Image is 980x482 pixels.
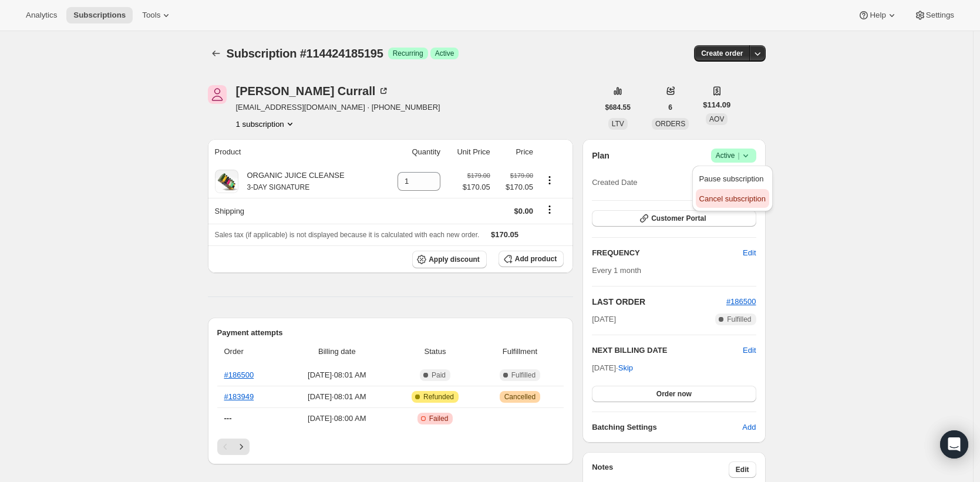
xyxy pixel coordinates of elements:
[726,296,756,308] button: #186500
[729,461,756,478] button: Edit
[429,414,449,423] span: Failed
[651,214,706,223] span: Customer Portal
[429,255,480,264] span: Apply discount
[382,139,444,165] th: Quantity
[515,254,557,264] span: Add product
[605,103,631,112] span: $684.55
[592,314,616,325] span: [DATE]
[592,422,742,433] h6: Batching Settings
[432,370,446,380] span: Paid
[435,49,454,58] span: Active
[26,11,57,20] span: Analytics
[499,251,564,267] button: Add product
[870,11,885,20] span: Help
[510,172,533,179] small: $179.00
[224,392,254,401] a: #183949
[393,49,423,58] span: Recurring
[135,7,179,23] button: Tools
[497,181,533,193] span: $170.05
[287,346,387,358] span: Billing date
[592,363,633,372] span: [DATE] ·
[217,327,564,339] h2: Payment attempts
[208,198,382,224] th: Shipping
[217,339,284,365] th: Order
[236,118,296,130] button: Product actions
[907,7,961,23] button: Settings
[926,11,954,20] span: Settings
[394,346,476,358] span: Status
[661,99,679,116] button: 6
[287,391,387,403] span: [DATE] · 08:01 AM
[287,369,387,381] span: [DATE] · 08:01 AM
[592,177,637,188] span: Created Date
[215,231,480,239] span: Sales tax (if applicable) is not displayed because it is calculated with each new order.
[655,120,685,128] span: ORDERS
[592,345,743,356] h2: NEXT BILLING DATE
[656,389,692,399] span: Order now
[735,418,763,437] button: Add
[227,47,383,60] span: Subscription #114424185195
[592,150,609,161] h2: Plan
[736,244,763,262] button: Edit
[540,203,559,216] button: Shipping actions
[727,315,751,324] span: Fulfilled
[592,386,756,402] button: Order now
[592,210,756,227] button: Customer Portal
[736,465,749,474] span: Edit
[514,207,533,215] span: $0.00
[142,11,160,20] span: Tools
[208,45,224,62] button: Subscriptions
[611,359,640,377] button: Skip
[612,120,624,128] span: LTV
[238,170,345,193] div: ORGANIC JUICE CLEANSE
[726,297,756,306] a: #186500
[287,413,387,424] span: [DATE] · 08:00 AM
[19,7,64,23] button: Analytics
[224,370,254,379] a: #186500
[66,7,133,23] button: Subscriptions
[618,362,633,374] span: Skip
[423,392,454,402] span: Refunded
[233,439,250,455] button: Next
[737,151,739,160] span: |
[444,139,494,165] th: Unit Price
[483,346,557,358] span: Fulfillment
[940,430,968,459] div: Open Intercom Messenger
[494,139,537,165] th: Price
[592,247,743,259] h2: FREQUENCY
[592,266,641,275] span: Every 1 month
[592,296,726,308] h2: LAST ORDER
[504,392,536,402] span: Cancelled
[699,194,766,203] span: Cancel subscription
[215,170,238,193] img: product img
[703,99,730,111] span: $114.09
[208,139,382,165] th: Product
[701,49,743,58] span: Create order
[236,85,390,97] div: [PERSON_NAME] Currall
[467,172,490,179] small: $179.00
[743,345,756,356] button: Edit
[540,174,559,187] button: Product actions
[742,422,756,433] span: Add
[668,103,672,112] span: 6
[709,115,724,123] span: AOV
[412,251,487,268] button: Apply discount
[716,150,752,161] span: Active
[217,439,564,455] nav: Pagination
[224,414,232,423] span: ---
[699,174,764,183] span: Pause subscription
[696,189,769,208] button: Cancel subscription
[491,230,518,239] span: $170.05
[851,7,904,23] button: Help
[598,99,638,116] button: $684.55
[208,85,227,104] span: Timothy Currall
[743,247,756,259] span: Edit
[247,183,310,191] small: 3-DAY SIGNATURE
[511,370,536,380] span: Fulfilled
[73,11,126,20] span: Subscriptions
[696,169,769,188] button: Pause subscription
[592,461,729,478] h3: Notes
[463,181,490,193] span: $170.05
